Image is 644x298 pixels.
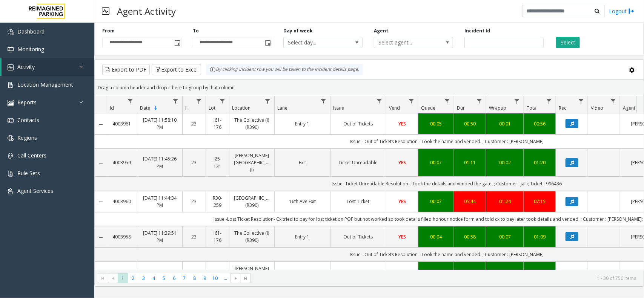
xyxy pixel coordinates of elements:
[111,233,132,240] a: 4003958
[608,96,618,106] a: Video Filter Menu
[110,105,114,111] span: Id
[234,229,270,244] a: The Collective (I) (R390)
[128,273,138,283] span: Page 2
[2,58,94,76] a: Activity
[169,273,179,283] span: Page 6
[423,159,449,166] a: 00:07
[279,159,326,166] a: Exit
[391,120,413,127] a: YES
[544,96,554,106] a: Total Filter Menu
[17,81,73,88] span: Location Management
[217,96,227,106] a: Lot Filter Menu
[391,159,413,166] a: YES
[171,96,181,106] a: Date Filter Menu
[118,273,128,283] span: Page 1
[459,159,481,166] div: 01:11
[529,233,551,240] a: 01:09
[335,159,381,166] a: Ticket Unreadable
[8,135,14,141] img: 'icon'
[206,64,363,75] div: By clicking Incident row you will be taken to the incident details page.
[187,159,201,166] a: 23
[102,64,150,75] button: Export to PDF
[8,64,14,70] img: 'icon'
[243,275,249,281] span: Go to the last page
[173,37,181,48] span: Toggle popup
[234,265,270,287] a: [PERSON_NAME][GEOGRAPHIC_DATA] (I)
[591,105,603,111] span: Video
[423,120,449,127] a: 00:05
[512,96,522,106] a: Wrapup Filter Menu
[209,105,215,111] span: Lot
[576,96,586,106] a: Rec. Filter Menu
[153,105,159,111] span: Sortable
[152,64,201,75] button: Export to Excel
[142,116,178,131] a: [DATE] 11:58:10 PM
[211,268,224,283] a: I25-131
[529,120,551,127] a: 00:56
[457,105,465,111] span: Dur
[398,159,406,166] span: YES
[125,96,135,106] a: Id Filter Menu
[187,198,201,205] a: 23
[279,198,326,205] a: 16th Ave Exit
[389,105,400,111] span: Vend
[8,171,14,177] img: 'icon'
[623,105,635,111] span: Agent
[234,152,270,174] a: [PERSON_NAME][GEOGRAPHIC_DATA] (I)
[459,233,481,240] a: 00:58
[8,82,14,88] img: 'icon'
[335,120,381,127] a: Out of Tickets
[17,46,44,53] span: Monitoring
[211,116,224,131] a: I61-176
[211,194,224,209] a: R30-259
[8,118,14,124] img: 'icon'
[491,120,519,127] a: 00:01
[17,187,53,194] span: Agent Services
[200,273,210,283] span: Page 9
[8,188,14,194] img: 'icon'
[8,100,14,106] img: 'icon'
[491,233,519,240] div: 00:07
[95,199,107,205] a: Collapse Details
[333,105,344,111] span: Issue
[210,273,220,283] span: Page 10
[459,198,481,205] a: 05:44
[95,81,644,94] div: Drag a column header and drop it here to group by that column
[491,198,519,205] div: 01:24
[234,194,270,209] a: [GEOGRAPHIC_DATA] (R390)
[210,67,216,73] img: infoIcon.svg
[459,120,481,127] a: 00:50
[442,96,452,106] a: Queue Filter Menu
[489,105,506,111] span: Wrapup
[193,28,199,34] label: To
[17,63,35,70] span: Activity
[189,273,200,283] span: Page 8
[283,28,313,34] label: Day of week
[284,37,346,48] span: Select day...
[211,155,224,170] a: I25-131
[423,198,449,205] div: 00:07
[374,96,384,106] a: Issue Filter Menu
[185,105,189,111] span: H
[529,159,551,166] a: 01:20
[8,29,14,35] img: 'icon'
[179,273,189,283] span: Page 7
[529,198,551,205] a: 07:15
[111,159,132,166] a: 4003959
[17,134,37,141] span: Regions
[491,159,519,166] a: 00:02
[263,37,272,48] span: Toggle popup
[187,120,201,127] a: 23
[194,96,204,106] a: H Filter Menu
[17,116,39,124] span: Contacts
[559,105,567,111] span: Rec.
[102,2,109,20] img: pageIcon
[17,152,46,159] span: Call Centers
[255,275,636,281] kendo-pager-info: 1 - 30 of 756 items
[211,229,224,244] a: I61-176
